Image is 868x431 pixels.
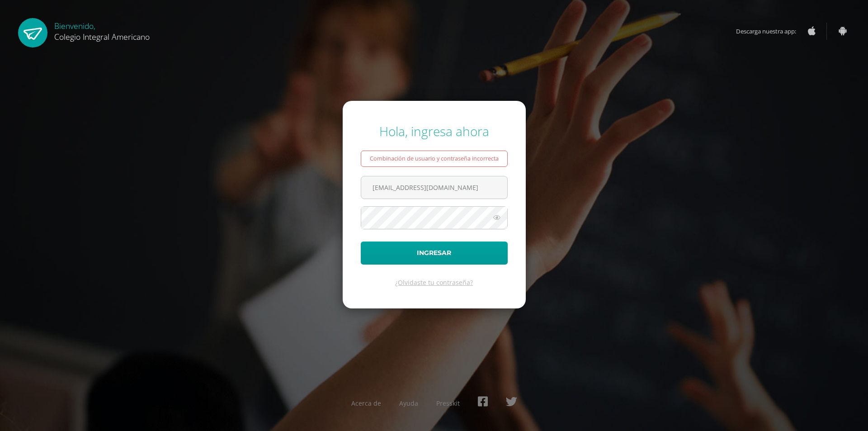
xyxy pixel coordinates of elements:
div: Bienvenido, [54,18,150,42]
div: Hola, ingresa ahora [361,123,508,140]
button: Ingresar [361,242,508,265]
a: Ayuda [399,399,418,407]
a: Presskit [436,399,460,407]
a: Acerca de [351,399,381,407]
span: Colegio Integral Americano [54,31,150,42]
input: Correo electrónico o usuario [361,176,507,199]
div: Combinación de usuario y contraseña incorrecta [361,151,508,167]
a: ¿Olvidaste tu contraseña? [395,278,473,287]
span: Descarga nuestra app: [736,23,805,40]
